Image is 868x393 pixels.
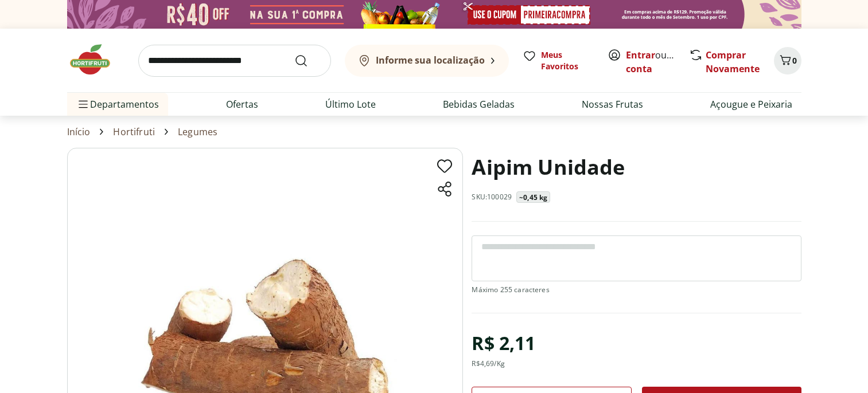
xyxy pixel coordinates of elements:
[774,47,801,74] button: Carrinho
[519,193,547,202] p: ~0,45 kg
[76,91,159,118] span: Departamentos
[710,97,792,111] a: Açougue e Peixaria
[138,45,331,77] input: search
[472,327,535,359] div: R$ 2,11
[67,42,124,77] img: Hortifruti
[626,49,689,75] a: Criar conta
[472,359,504,368] div: R$ 4,69 /Kg
[443,97,515,111] a: Bebidas Geladas
[325,97,376,111] a: Último Lote
[626,49,655,61] a: Entrar
[792,55,797,66] span: 0
[582,97,643,111] a: Nossas Frutas
[76,91,90,118] button: Menu
[376,54,485,66] b: Informe sua localização
[472,192,512,202] p: SKU: 100029
[541,49,594,72] span: Meus Favoritos
[706,49,760,75] a: Comprar Novamente
[345,45,509,77] button: Informe sua localização
[67,127,91,137] a: Início
[226,97,258,111] a: Ofertas
[178,127,217,137] a: Legumes
[626,48,677,76] span: ou
[113,127,155,137] a: Hortifruti
[294,54,322,68] button: Submit Search
[472,148,625,187] h1: Aipim Unidade
[523,49,594,72] a: Meus Favoritos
